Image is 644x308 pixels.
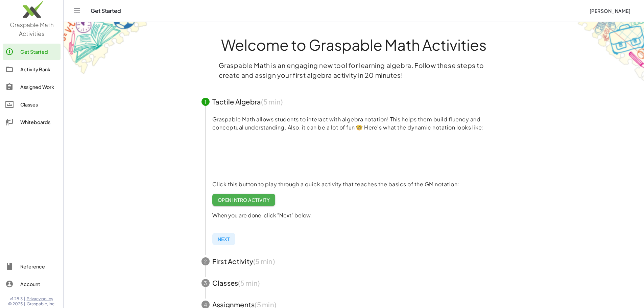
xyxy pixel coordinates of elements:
img: get-started-bg-ul-Ceg4j33I.png [64,21,148,75]
span: © 2025 [8,301,23,307]
button: Toggle navigation [72,5,82,16]
span: Open Intro Activity [218,197,270,203]
p: Graspable Math is an engaging new tool for learning algebra. Follow these steps to create and ass... [219,61,489,80]
a: Assigned Work [3,79,61,95]
div: Activity Bank [20,65,58,73]
button: 2First Activity(5 min) [193,251,515,272]
span: | [24,296,25,302]
a: Classes [3,96,61,113]
button: [PERSON_NAME] [584,5,636,17]
h1: Welcome to Graspable Math Activities [189,37,519,52]
button: 1Tactile Algebra(5 min) [193,91,515,113]
div: Reference [20,262,58,270]
button: Next [212,233,235,245]
span: [PERSON_NAME] [589,8,630,14]
span: Graspable, Inc. [27,301,55,307]
a: Account [3,276,61,292]
div: 2 [201,257,210,265]
button: 3Classes(5 min) [193,272,515,294]
p: When you are done, click "Next" below. [212,211,506,219]
div: 1 [201,98,210,106]
div: Account [20,280,58,288]
span: Next [218,236,230,242]
a: Open Intro Activity [212,194,276,206]
div: 3 [201,279,210,287]
a: Get Started [3,44,61,60]
video: What is this? This is dynamic math notation. Dynamic math notation plays a central role in how Gr... [212,130,314,181]
a: Privacy policy [27,296,55,302]
span: v1.28.3 [10,296,23,302]
a: Activity Bank [3,61,61,77]
div: Classes [20,100,58,109]
p: Graspable Math allows students to interact with algebra notation! This helps them build fluency a... [212,115,506,132]
a: Whiteboards [3,114,61,130]
div: Whiteboards [20,118,58,126]
span: | [24,301,25,307]
div: Get Started [20,48,58,56]
p: Click this button to play through a quick activity that teaches the basics of the GM notation: [212,180,506,188]
a: Reference [3,258,61,275]
div: Assigned Work [20,83,58,91]
span: Graspable Math Activities [10,21,54,37]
